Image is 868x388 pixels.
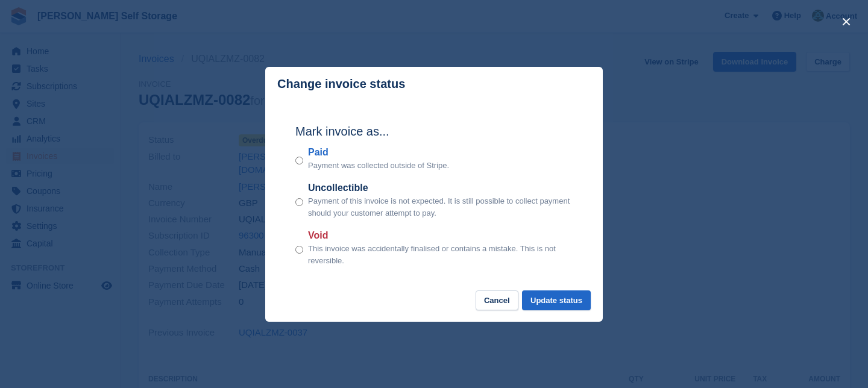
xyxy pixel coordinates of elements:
[308,195,573,219] p: Payment of this invoice is not expected. It is still possible to collect payment should your cust...
[476,290,518,310] button: Cancel
[308,181,573,195] label: Uncollectible
[295,122,573,140] h2: Mark invoice as...
[308,228,573,243] label: Void
[522,290,591,310] button: Update status
[308,243,573,266] p: This invoice was accidentally finalised or contains a mistake. This is not reversible.
[308,160,449,172] p: Payment was collected outside of Stripe.
[308,145,449,160] label: Paid
[837,12,856,31] button: close
[277,77,405,91] p: Change invoice status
